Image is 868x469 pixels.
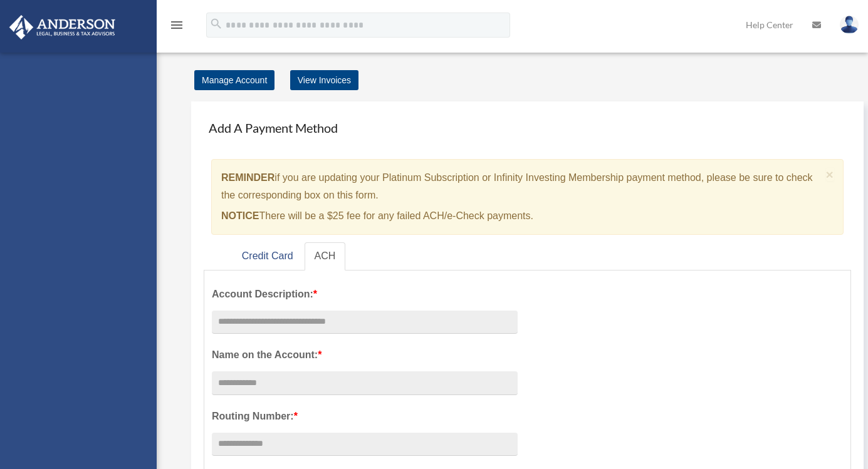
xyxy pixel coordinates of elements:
div: if you are updating your Platinum Subscription or Infinity Investing Membership payment method, p... [211,159,844,235]
h4: Add A Payment Method [204,114,851,142]
i: search [209,17,223,31]
img: User Pic [840,16,859,34]
a: View Invoices [290,70,358,90]
p: There will be a $25 fee for any failed ACH/e-Check payments. [221,207,821,225]
button: Close [826,168,834,181]
a: menu [169,22,184,33]
label: Account Description: [212,286,518,303]
strong: REMINDER [221,172,275,183]
a: Manage Account [194,70,275,90]
label: Routing Number: [212,408,518,425]
span: × [826,167,834,182]
img: Anderson Advisors Platinum Portal [6,15,119,39]
strong: NOTICE [221,210,259,221]
label: Name on the Account: [212,346,518,364]
i: menu [169,18,184,33]
a: ACH [305,242,346,271]
a: Credit Card [232,242,303,271]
